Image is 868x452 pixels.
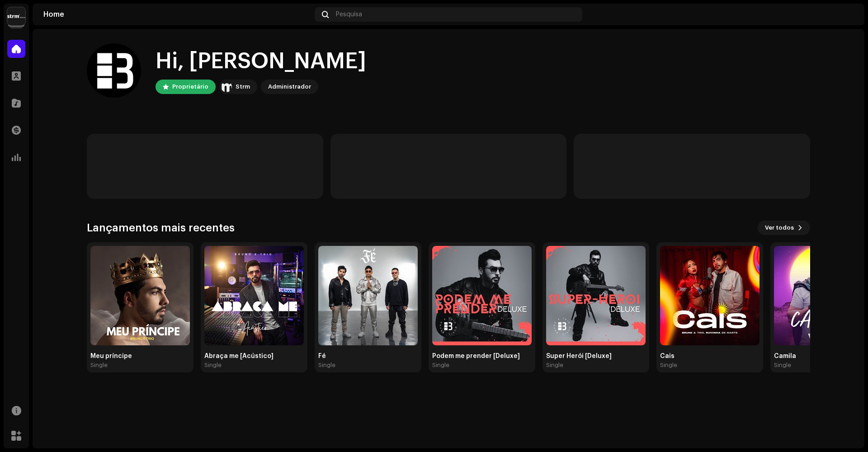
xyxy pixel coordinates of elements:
img: 46aaf377-f20d-48b1-aa9e-f63f87bb6524 [839,7,854,22]
button: Ver todos [758,221,810,235]
div: Strm [236,81,250,92]
div: Fé [318,353,418,360]
img: f7f61c21-2d7b-411a-a0ff-c2cdeed3a111 [546,246,646,345]
img: 408b884b-546b-4518-8448-1008f9c76b02 [221,81,232,92]
img: d0fde11e-f65b-4c00-93b8-2081398370ea [318,246,418,345]
div: Single [660,362,677,369]
div: Single [204,362,222,369]
div: Single [546,362,563,369]
div: Meu príncipe [90,353,190,360]
div: Single [432,362,449,369]
div: Abraça me [Acústico] [204,353,304,360]
div: Single [318,362,335,369]
div: Administrador [268,81,311,92]
img: 46aaf377-f20d-48b1-aa9e-f63f87bb6524 [87,43,141,98]
img: 5e98773e-4753-41da-8824-37d02ef4fb93 [660,246,759,345]
div: Proprietário [172,81,208,92]
div: Super Herói [Deluxe] [546,353,646,360]
div: Home [43,11,311,18]
span: Ver todos [765,219,794,237]
div: Hi, [PERSON_NAME] [156,47,366,76]
div: Cais [660,353,759,360]
img: 408b884b-546b-4518-8448-1008f9c76b02 [7,7,25,25]
img: 7eaa3634-20a5-4192-aa1d-af2f317ff896 [432,246,532,345]
img: a5e32f43-1a03-4789-8e1d-a3e63fb3de67 [204,246,304,345]
span: Pesquisa [336,11,362,18]
div: Single [90,362,108,369]
h3: Lançamentos mais recentes [87,221,235,235]
img: 04978e51-f805-4e81-863f-cebaf0ee9e8f [90,246,190,345]
div: Podem me prender [Deluxe] [432,353,532,360]
div: Single [774,362,791,369]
